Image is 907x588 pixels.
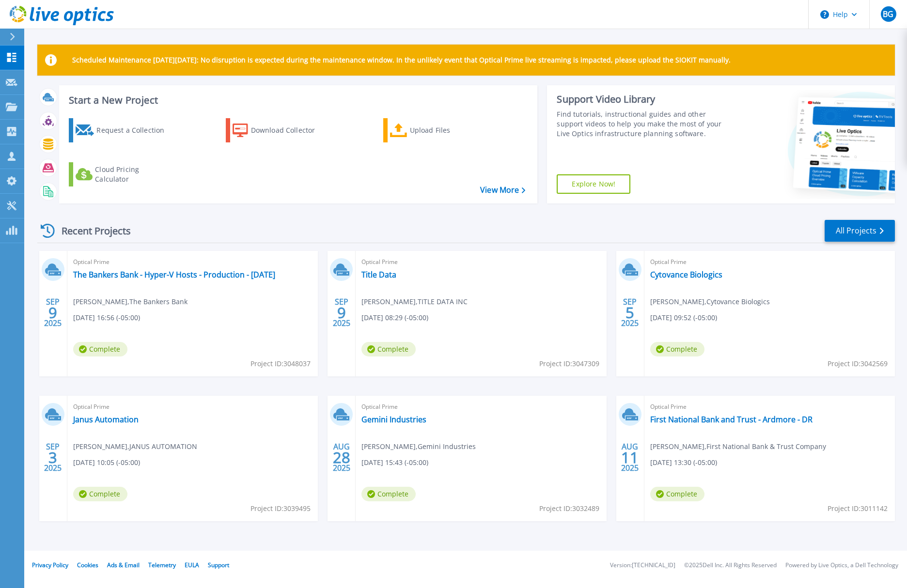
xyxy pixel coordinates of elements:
[73,257,312,267] span: Optical Prime
[539,503,599,514] span: Project ID: 3032489
[650,487,704,501] span: Complete
[44,440,62,475] div: SEP 2025
[73,342,127,356] span: Complete
[73,487,127,501] span: Complete
[650,441,826,452] span: [PERSON_NAME] , First National Bank & Trust Company
[539,358,599,369] span: Project ID: 3047309
[332,295,351,330] div: SEP 2025
[650,312,717,323] span: [DATE] 09:52 (-05:00)
[333,453,350,462] span: 28
[48,453,57,462] span: 3
[650,257,889,267] span: Optical Prime
[361,312,428,323] span: [DATE] 08:29 (-05:00)
[69,162,177,186] a: Cloud Pricing Calculator
[610,562,675,569] li: Version: [TECHNICAL_ID]
[73,402,312,412] span: Optical Prime
[383,118,491,142] a: Upload Files
[77,561,98,569] a: Cookies
[95,165,172,184] div: Cloud Pricing Calculator
[250,358,311,369] span: Project ID: 3048037
[684,562,777,569] li: © 2025 Dell Inc. All Rights Reserved
[73,296,188,307] span: [PERSON_NAME] , The Bankers Bank
[828,503,888,514] span: Project ID: 3011142
[73,441,197,452] span: [PERSON_NAME] , JANUS AUTOMATION
[96,121,174,140] div: Request a Collection
[107,561,140,569] a: Ads & Email
[883,10,893,18] span: BG
[37,219,144,243] div: Recent Projects
[148,561,176,569] a: Telemetry
[650,296,770,307] span: [PERSON_NAME] , Cytovance Biologics
[337,309,346,317] span: 9
[621,295,639,330] div: SEP 2025
[250,503,311,514] span: Project ID: 3039495
[361,441,476,452] span: [PERSON_NAME] , Gemini Industries
[251,121,328,140] div: Download Collector
[621,440,639,475] div: AUG 2025
[332,440,351,475] div: AUG 2025
[480,186,525,195] a: View More
[208,561,229,569] a: Support
[72,56,731,64] p: Scheduled Maintenance [DATE][DATE]: No disruption is expected during the maintenance window. In t...
[650,415,813,424] a: First National Bank and Trust - Ardmore - DR
[557,93,734,106] div: Support Video Library
[361,402,600,412] span: Optical Prime
[626,309,634,317] span: 5
[650,402,889,412] span: Optical Prime
[828,358,888,369] span: Project ID: 3042569
[650,342,704,356] span: Complete
[73,415,139,424] a: Janus Automation
[185,561,199,569] a: EULA
[361,415,426,424] a: Gemini Industries
[361,342,416,356] span: Complete
[557,109,734,139] div: Find tutorials, instructional guides and other support videos to help you make the most of your L...
[361,270,396,279] a: Title Data
[44,295,62,330] div: SEP 2025
[410,121,487,140] div: Upload Files
[69,118,177,142] a: Request a Collection
[73,312,140,323] span: [DATE] 16:56 (-05:00)
[785,562,898,569] li: Powered by Live Optics, a Dell Technology
[825,220,895,242] a: All Projects
[361,257,600,267] span: Optical Prime
[361,296,468,307] span: [PERSON_NAME] , TITLE DATA INC
[226,118,334,142] a: Download Collector
[621,453,639,462] span: 11
[361,487,416,501] span: Complete
[73,270,275,279] a: The Bankers Bank - Hyper-V Hosts - Production - [DATE]
[48,309,57,317] span: 9
[650,270,722,279] a: Cytovance Biologics
[361,457,428,468] span: [DATE] 15:43 (-05:00)
[650,457,717,468] span: [DATE] 13:30 (-05:00)
[32,561,68,569] a: Privacy Policy
[73,457,140,468] span: [DATE] 10:05 (-05:00)
[69,95,525,106] h3: Start a New Project
[557,174,630,194] a: Explore Now!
